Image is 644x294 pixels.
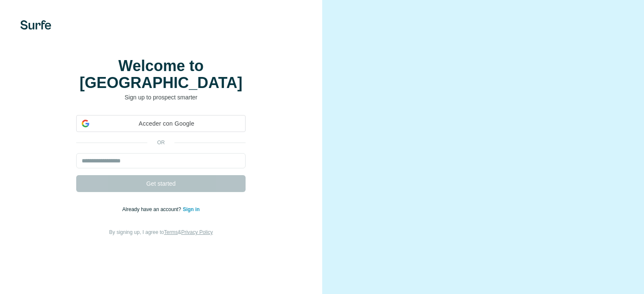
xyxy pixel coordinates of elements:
p: or [147,139,174,146]
a: Terms [164,229,178,235]
h1: Welcome to [GEOGRAPHIC_DATA] [76,58,246,91]
a: Sign in [183,206,200,212]
span: Already have an account? [122,206,183,212]
div: Acceder con Google [76,115,246,132]
span: Acceder con Google [93,119,240,128]
span: By signing up, I agree to & [109,229,213,235]
img: Surfe's logo [20,20,51,30]
p: Sign up to prospect smarter [76,93,246,102]
a: Privacy Policy [181,229,213,235]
